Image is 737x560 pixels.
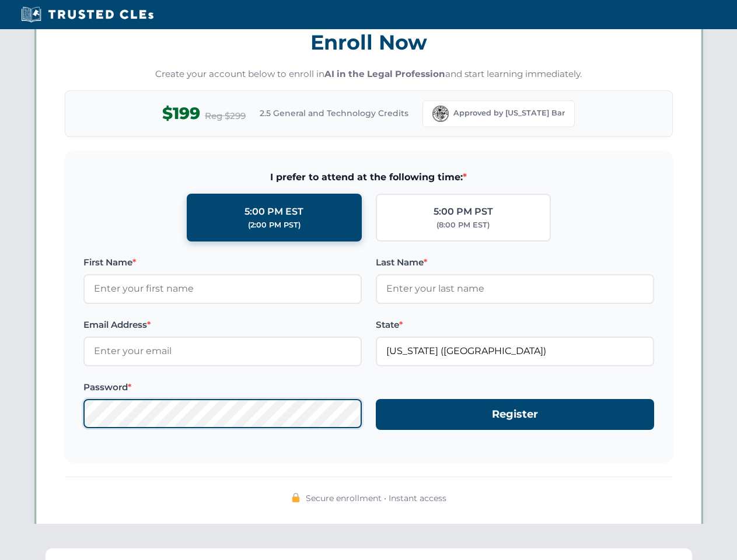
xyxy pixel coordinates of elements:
[18,6,157,23] img: Trusted CLEs
[162,100,200,127] span: $199
[291,493,301,502] img: 🔒
[376,318,654,332] label: State
[248,219,301,231] div: (2:00 PM PST)
[244,204,303,219] div: 5:00 PM EST
[432,106,449,122] img: Florida Bar
[453,107,565,119] span: Approved by [US_STATE] Bar
[306,492,446,505] span: Secure enrollment • Instant access
[65,24,673,61] h3: Enroll Now
[83,318,362,332] label: Email Address
[376,399,654,430] button: Register
[260,107,408,120] span: 2.5 General and Technology Credits
[434,204,493,219] div: 5:00 PM PST
[324,68,445,79] strong: AI in the Legal Profession
[83,380,362,394] label: Password
[376,337,654,366] input: Florida (FL)
[83,256,362,269] label: First Name
[65,68,673,81] p: Create your account below to enroll in and start learning immediately.
[205,109,246,123] span: Reg $299
[376,256,654,269] label: Last Name
[376,274,654,303] input: Enter your last name
[83,170,654,185] span: I prefer to attend at the following time:
[83,337,362,366] input: Enter your email
[436,219,490,231] div: (8:00 PM EST)
[83,274,362,303] input: Enter your first name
